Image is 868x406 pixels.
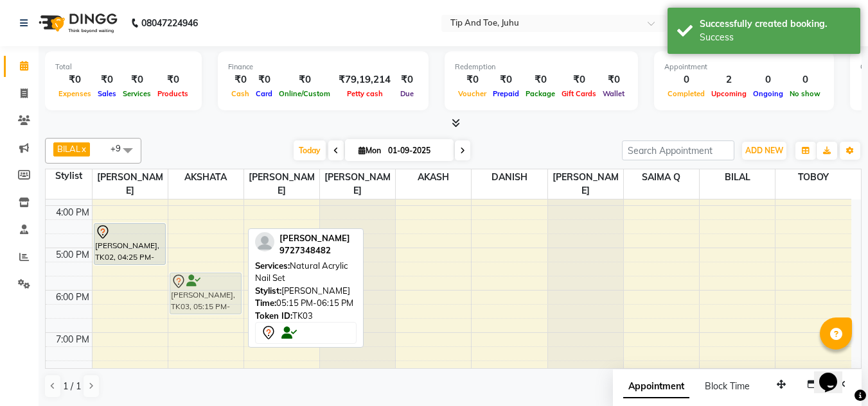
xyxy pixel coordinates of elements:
span: Wallet [599,89,628,98]
span: [PERSON_NAME] [320,169,395,199]
div: ₹0 [228,72,252,87]
img: logo [33,5,121,41]
span: Card [252,89,276,98]
div: ₹0 [276,72,333,87]
span: Package [522,89,558,98]
span: AKSHATA [168,169,244,185]
span: Products [154,89,191,98]
span: DANISH [472,169,547,185]
span: Expenses [55,89,94,98]
span: Mon [355,146,384,155]
div: ₹0 [94,72,120,87]
span: Ongoing [750,89,786,98]
span: Voucher [455,89,490,98]
span: Natural Acrylic Nail Set [255,260,348,283]
div: ₹0 [490,72,522,87]
div: Finance [228,62,418,72]
span: Today [294,140,326,160]
span: 1 / 1 [63,380,81,393]
div: [PERSON_NAME], TK02, 04:25 PM-05:25 PM, Natural Acrylic Nail Set [94,224,165,264]
div: Stylist [46,169,92,183]
div: [PERSON_NAME], TK03, 05:15 PM-06:15 PM, Natural Acrylic Nail Set [170,273,241,314]
div: ₹0 [154,72,191,87]
span: [PERSON_NAME] [93,169,168,199]
span: Block Time [705,380,750,392]
span: Petty cash [344,89,386,98]
span: Due [397,89,417,98]
div: ₹0 [55,72,94,87]
span: Services [120,89,154,98]
div: TK03 [255,310,357,323]
div: ₹0 [120,72,154,87]
div: Total [55,62,191,72]
div: 5:00 PM [53,248,92,262]
div: ₹0 [396,72,418,87]
span: Completed [664,89,708,98]
span: Token ID: [255,310,292,321]
div: 4:00 PM [53,206,92,219]
input: Search Appointment [622,140,734,160]
div: Success [700,31,851,44]
div: 7:00 PM [53,333,92,346]
div: 0 [750,72,786,87]
input: 2025-09-01 [384,141,448,160]
div: ₹0 [455,72,490,87]
div: ₹0 [252,72,276,87]
button: ADD NEW [742,142,786,160]
span: Gift Cards [558,89,599,98]
div: Successfully created booking. [700,17,851,31]
div: 0 [786,72,824,87]
span: BILAL [700,169,775,185]
span: Upcoming [708,89,750,98]
a: x [80,144,86,154]
span: TOBOY [775,169,851,185]
iframe: chat widget [814,355,855,393]
div: 2 [708,72,750,87]
div: 9727348482 [279,244,350,257]
span: [PERSON_NAME] [279,233,350,243]
div: 05:15 PM-06:15 PM [255,297,357,310]
span: Appointment [623,375,689,398]
b: 08047224946 [141,5,198,41]
span: Prepaid [490,89,522,98]
span: Cash [228,89,252,98]
span: Stylist: [255,285,281,296]
div: 6:00 PM [53,291,92,304]
div: Appointment [664,62,824,72]
span: Sales [94,89,120,98]
span: Time: [255,298,276,308]
span: [PERSON_NAME] [548,169,623,199]
span: BILAL [57,144,80,154]
div: ₹0 [558,72,599,87]
span: AKASH [396,169,471,185]
div: ₹0 [522,72,558,87]
div: ₹0 [599,72,628,87]
div: Redemption [455,62,628,72]
span: No show [786,89,824,98]
div: [PERSON_NAME] [255,285,357,298]
span: Online/Custom [276,89,333,98]
span: Services: [255,260,290,271]
span: +9 [111,143,130,153]
img: profile [255,232,274,251]
div: 0 [664,72,708,87]
span: [PERSON_NAME] [244,169,319,199]
span: ADD NEW [745,146,783,155]
span: SAIMA Q [624,169,699,185]
div: ₹79,19,214 [333,72,396,87]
